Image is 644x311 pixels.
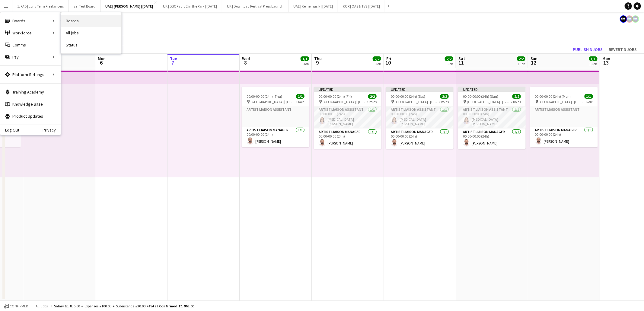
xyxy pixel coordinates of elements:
[530,87,598,147] app-job-card: 00:00-00:00 (24h) (Mon)1/1 [GEOGRAPHIC_DATA] | [GEOGRAPHIC_DATA], [GEOGRAPHIC_DATA]1 RoleArtist L...
[319,94,352,99] span: 00:00-00:00 (24h) (Fri)
[458,106,526,129] app-card-role: Artist Liaison Assistant1/100:00-00:00 (24h)[MEDICAL_DATA][PERSON_NAME]
[0,86,61,98] a: Training Academy
[531,56,538,61] span: Sun
[385,59,391,66] span: 10
[301,62,309,66] div: 1 Job
[314,129,381,149] app-card-role: Artist Liaison Manager1/100:00-00:00 (24h)[PERSON_NAME]
[323,100,366,104] span: [GEOGRAPHIC_DATA] | [GEOGRAPHIC_DATA], [GEOGRAPHIC_DATA]
[313,59,322,66] span: 9
[458,87,526,149] app-job-card: Updated00:00-00:00 (24h) (Sun)2/2 [GEOGRAPHIC_DATA] | [GEOGRAPHIC_DATA], [GEOGRAPHIC_DATA]2 Roles...
[626,15,633,23] app-user-avatar: FAB Recruitment
[458,87,526,92] div: Updated
[0,68,61,81] div: Platform Settings
[0,51,61,63] div: Pay
[368,94,377,99] span: 2/2
[467,100,511,104] span: [GEOGRAPHIC_DATA] | [GEOGRAPHIC_DATA], [GEOGRAPHIC_DATA]
[589,56,598,61] span: 1/1
[0,39,61,51] a: Comms
[373,56,381,61] span: 2/2
[61,39,121,51] a: Status
[457,59,465,66] span: 11
[530,59,538,66] span: 12
[69,0,100,12] button: zz_Test Board
[250,100,296,104] span: [GEOGRAPHIC_DATA] | [GEOGRAPHIC_DATA], [GEOGRAPHIC_DATA]
[386,106,454,129] app-card-role: Artist Liaison Assistant1/100:00-00:00 (24h)[MEDICAL_DATA][PERSON_NAME]
[517,62,525,66] div: 1 Job
[301,56,309,61] span: 1/1
[386,87,454,92] div: Updated
[158,0,222,12] button: UK | BBC Radio 2 in the Park | [DATE]
[535,94,571,99] span: 00:00-00:00 (24h) (Mon)
[603,56,611,61] span: Mon
[34,304,49,308] span: All jobs
[61,15,121,27] a: Boards
[386,129,454,149] app-card-role: Artist Liaison Manager1/100:00-00:00 (24h)[PERSON_NAME]
[539,100,584,104] span: [GEOGRAPHIC_DATA] | [GEOGRAPHIC_DATA], [GEOGRAPHIC_DATA]
[0,98,61,110] a: Knowledge Base
[386,87,454,149] app-job-card: Updated00:00-00:00 (24h) (Sat)2/2 [GEOGRAPHIC_DATA] | [GEOGRAPHIC_DATA], [GEOGRAPHIC_DATA]2 Roles...
[373,62,381,66] div: 1 Job
[242,87,309,147] app-job-card: 00:00-00:00 (24h) (Thu)1/1 [GEOGRAPHIC_DATA] | [GEOGRAPHIC_DATA], [GEOGRAPHIC_DATA]1 RoleArtist L...
[445,56,453,61] span: 2/2
[463,94,498,99] span: 00:00-00:00 (24h) (Sun)
[0,128,19,132] a: Log Out
[530,127,598,147] app-card-role: Artist Liaison Manager1/100:00-00:00 (24h)[PERSON_NAME]
[391,94,425,99] span: 00:00-00:00 (24h) (Sat)
[241,59,250,66] span: 8
[97,59,106,66] span: 6
[98,56,106,61] span: Mon
[530,106,598,127] app-card-role-placeholder: Artist Liaison Assistant
[589,62,597,66] div: 1 Job
[100,0,158,12] button: UAE | [PERSON_NAME] | [DATE]
[222,0,289,12] button: UK | Download Festival Press Launch
[620,15,627,23] app-user-avatar: FAB Finance
[314,106,381,129] app-card-role: Artist Liaison Assistant1/100:00-00:00 (24h)[MEDICAL_DATA][PERSON_NAME]
[61,27,121,39] a: All jobs
[512,94,521,99] span: 2/2
[632,15,639,23] app-user-avatar: FAB Recruitment
[43,128,61,132] a: Privacy
[12,0,69,12] button: 1. FAB | Long Term Freelancers
[247,94,282,99] span: 00:00-00:00 (24h) (Thu)
[3,303,29,309] button: Confirmed
[602,59,611,66] span: 13
[314,87,381,149] app-job-card: Updated00:00-00:00 (24h) (Fri)2/2 [GEOGRAPHIC_DATA] | [GEOGRAPHIC_DATA], [GEOGRAPHIC_DATA]2 Roles...
[366,100,377,104] span: 2 Roles
[169,59,177,66] span: 7
[517,56,525,61] span: 2/2
[0,15,61,27] div: Boards
[440,94,449,99] span: 2/2
[570,46,605,53] button: Publish 3 jobs
[242,106,309,127] app-card-role-placeholder: Artist Liaison Assistant
[338,0,385,12] button: KOR | OAS & TVS | [DATE]
[458,129,526,149] app-card-role: Artist Liaison Manager1/100:00-00:00 (24h)[PERSON_NAME]
[296,94,304,99] span: 1/1
[585,94,593,99] span: 1/1
[584,100,593,104] span: 1 Role
[10,304,28,308] span: Confirmed
[289,0,338,12] button: UAE | Keinemusik | [DATE]
[458,56,465,61] span: Sat
[54,304,194,308] div: Salary £1 835.00 + Expenses £100.00 + Subsistence £30.00 =
[445,62,453,66] div: 1 Job
[296,100,304,104] span: 1 Role
[0,27,61,39] div: Workforce
[0,110,61,122] a: Product Updates
[314,56,322,61] span: Thu
[395,100,438,104] span: [GEOGRAPHIC_DATA] | [GEOGRAPHIC_DATA], [GEOGRAPHIC_DATA]
[606,46,639,53] button: Revert 3 jobs
[314,87,381,92] div: Updated
[242,56,250,61] span: Wed
[170,56,177,61] span: Tue
[386,56,391,61] span: Fri
[438,100,449,104] span: 2 Roles
[511,100,521,104] span: 2 Roles
[148,304,194,308] span: Total Confirmed £1 965.00
[242,127,309,147] app-card-role: Artist Liaison Manager1/100:00-00:00 (24h)[PERSON_NAME]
